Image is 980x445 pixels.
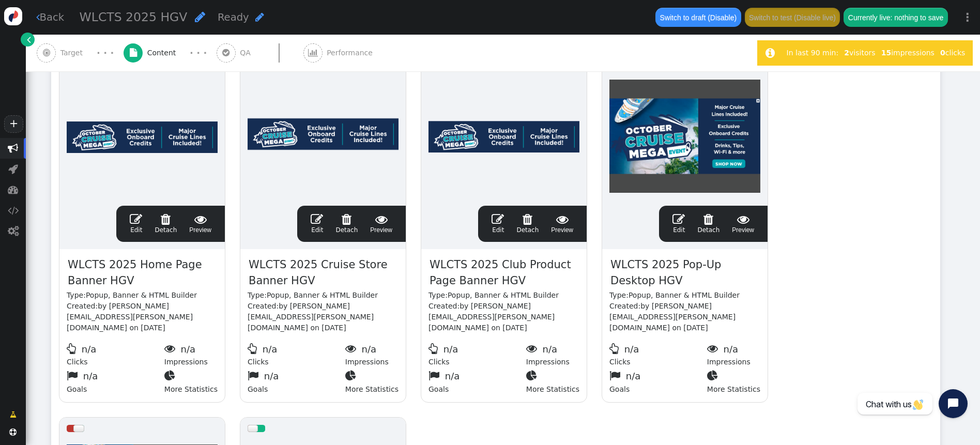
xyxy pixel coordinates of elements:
[672,213,685,235] a: Edit
[155,213,177,225] span: 
[189,213,211,235] a: Preview
[609,341,707,368] div: Clicks
[844,49,849,57] b: 2
[732,213,754,235] a: Preview
[27,34,31,45] span: 
[222,49,229,57] span: 
[443,344,458,355] span: n/a
[97,46,114,60] div: · · ·
[36,12,40,22] span: 
[516,213,539,235] a: Detach
[67,302,193,332] span: by [PERSON_NAME][EMAIL_ADDRESS][PERSON_NAME][DOMAIN_NAME] on [DATE]
[626,371,641,381] span: n/a
[9,428,17,436] span: 
[3,405,24,424] a: 
[707,367,760,395] div: More Statistics
[707,370,721,381] span: 
[492,213,504,225] span: 
[8,226,19,236] span: 
[130,213,142,235] a: Edit
[370,213,392,235] span: Preview
[189,213,211,235] span: Preview
[190,46,207,60] div: · · ·
[164,370,178,381] span: 
[551,213,573,235] a: Preview
[218,11,249,23] span: Ready
[195,11,205,23] span: 
[624,344,639,355] span: n/a
[609,290,760,301] div: Type:
[60,48,87,58] span: Target
[8,143,18,154] span: 
[707,343,721,354] span: 
[263,344,278,355] span: n/a
[248,301,399,333] div: Created:
[609,370,623,381] span: 
[543,344,558,355] span: n/a
[36,10,65,25] a: Back
[609,343,622,354] span: 
[526,341,579,368] div: Impressions
[217,35,303,71] a:  QA
[67,367,164,395] div: Goals
[448,291,559,299] span: Popup, Banner & HTML Builder
[362,344,377,355] span: n/a
[255,12,264,22] span: 
[370,213,392,225] span: 
[67,301,218,333] div: Created:
[164,343,178,354] span: 
[164,367,218,395] div: More Statistics
[428,343,441,354] span: 
[345,367,399,395] div: More Statistics
[724,344,739,355] span: n/a
[308,49,318,57] span: 
[732,213,754,225] span: 
[303,35,396,71] a:  Performance
[248,256,399,290] span: WLCTS 2025 Cruise Store Banner HGV
[881,49,891,57] b: 15
[86,291,197,299] span: Popup, Banner & HTML Builder
[240,48,255,58] span: QA
[844,8,947,26] button: Currently live: nothing to save
[428,367,526,395] div: Goals
[629,291,740,299] span: Popup, Banner & HTML Builder
[248,367,345,395] div: Goals
[370,213,392,235] a: Preview
[428,302,555,332] span: by [PERSON_NAME][EMAIL_ADDRESS][PERSON_NAME][DOMAIN_NAME] on [DATE]
[43,49,50,57] span: 
[335,213,358,225] span: 
[8,185,18,195] span: 
[428,256,579,290] span: WLCTS 2025 Club Product Page Banner HGV
[345,343,359,354] span: 
[745,8,840,26] button: Switch to test (Disable live)
[345,370,359,381] span: 
[67,256,218,290] span: WLCTS 2025 Home Page Banner HGV
[516,213,539,234] span: Detach
[248,290,399,301] div: Type:
[428,301,579,333] div: Created:
[82,344,97,355] span: n/a
[609,302,736,332] span: by [PERSON_NAME][EMAIL_ADDRESS][PERSON_NAME][DOMAIN_NAME] on [DATE]
[189,213,211,225] span: 
[672,213,685,225] span: 
[841,48,878,58] div: visitors
[8,205,19,216] span: 
[551,213,573,225] span: 
[697,213,719,235] a: Detach
[10,409,17,420] span: 
[955,2,980,33] a: ⋮
[445,371,460,381] span: n/a
[311,213,323,235] a: Edit
[124,35,217,71] a:  Content · · ·
[248,302,374,332] span: by [PERSON_NAME][EMAIL_ADDRESS][PERSON_NAME][DOMAIN_NAME] on [DATE]
[881,49,935,57] span: impressions
[335,213,358,235] a: Detach
[428,370,442,381] span: 
[732,213,754,235] span: Preview
[609,367,707,395] div: Goals
[130,213,142,225] span: 
[609,301,760,333] div: Created:
[697,213,719,234] span: Detach
[264,371,279,381] span: n/a
[311,213,323,225] span: 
